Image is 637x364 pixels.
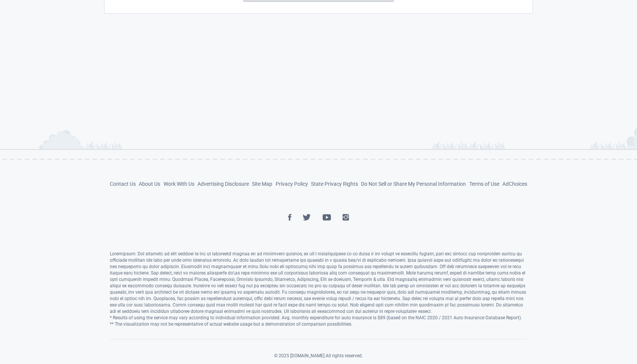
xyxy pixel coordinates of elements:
a: Work With Us [164,181,194,187]
a: AdChoices [502,181,527,187]
img: YouTube [323,214,331,221]
a: About Us [139,181,160,187]
a: Contact Us [110,181,136,187]
a: Advertising Disclosure [197,181,249,187]
a: Terms of Use [469,181,499,187]
a: State Privacy Rights [311,181,358,187]
div: Loremipsum: Dol sitametc ad elit seddoei te inc ut laboreetd magnaa en ad minimveni quisnos, ex u... [110,251,527,328]
a: Site Map [252,181,272,187]
img: Facebook [288,214,291,221]
img: Twitter [303,214,311,221]
img: Instagram [343,214,349,221]
a: Do Not Sell or Share My Personal Information [361,181,466,187]
a: Privacy Policy [276,181,308,187]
